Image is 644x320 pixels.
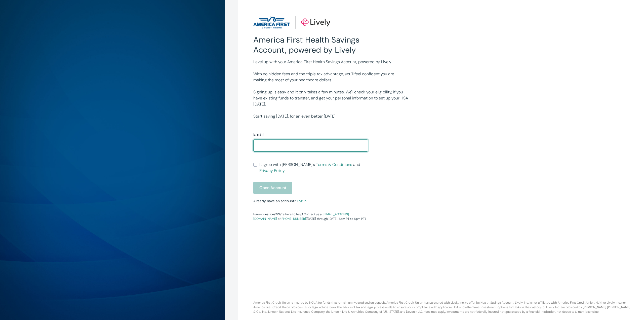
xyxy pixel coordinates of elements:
p: Level up with your America First Health Savings Account, powered by Lively! [253,59,408,65]
p: We're here to help! Contact us at or ([DATE] through [DATE], 6am PT to 6pm PT). [253,212,368,221]
a: Terms & Conditions [316,162,352,167]
p: Signing up is easy and it only takes a few minutes. We'll check your eligibility, if you have exi... [253,89,408,107]
a: Privacy Policy [259,168,285,173]
label: Email [253,131,264,137]
small: Already have an account? [253,199,306,203]
a: [PHONE_NUMBER] [280,217,306,221]
p: America First Credit Union is Insured by NCUA for funds that remain uninvested and on deposit. Am... [250,288,632,314]
strong: Have questions? [253,212,277,216]
h2: America First Health Savings Account, powered by Lively [253,35,368,55]
p: With no hidden fees and the triple tax advantage, you'll feel confident you are making the most o... [253,71,408,83]
img: Lively [253,16,330,29]
a: Log in [297,199,306,203]
span: I agree with [PERSON_NAME]’s and [259,162,368,174]
p: Start saving [DATE], for an even better [DATE]! [253,113,408,119]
